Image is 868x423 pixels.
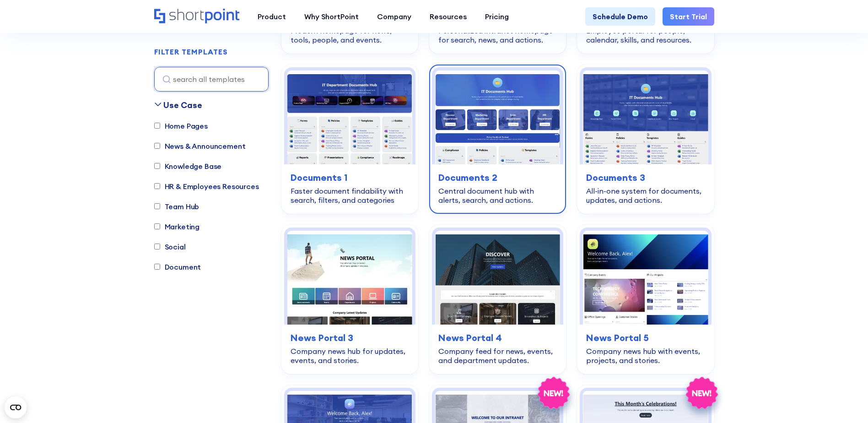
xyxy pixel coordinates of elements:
div: Resources [430,11,467,22]
div: Company feed for news, events, and department updates. [438,347,557,365]
a: Why ShortPoint [295,7,368,26]
div: FILTER TEMPLATES [154,49,228,56]
label: Document [154,261,201,272]
div: Company [377,11,411,22]
label: Knowledge Base [154,161,222,172]
a: Documents 1 – SharePoint Document Library Template: Faster document findability with search, filt... [281,65,418,214]
a: Schedule Demo [585,7,655,26]
a: Company [368,7,421,26]
label: News & Announcement [154,141,246,152]
a: Product [248,7,295,26]
label: Team Hub [154,201,199,212]
a: News Portal 3 – SharePoint Newsletter Template: Company news hub for updates, events, and stories... [281,225,418,374]
input: News & Announcement [154,143,160,149]
h3: News Portal 4 [438,331,557,345]
input: Social [154,244,160,250]
div: Why ShortPoint [304,11,359,22]
a: Home [154,9,239,24]
img: News Portal 5 – Intranet Company News Template: Company news hub with events, projects, and stories. [583,231,708,325]
input: Team Hub [154,204,160,210]
h3: Documents 1 [291,171,409,184]
input: Home Pages [154,123,160,129]
label: Social [154,241,186,252]
h3: Documents 2 [438,171,557,184]
input: search all templates [154,67,269,92]
a: Documents 2 – Document Management Template: Central document hub with alerts, search, and actions... [429,65,566,214]
div: Faster document findability with search, filters, and categories [291,186,409,205]
input: Document [154,264,160,270]
div: Product [258,11,286,22]
div: Employee portal for people, calendar, skills, and resources. [586,26,705,44]
div: Company news hub with events, projects, and stories. [586,347,705,365]
label: Marketing [154,221,200,232]
div: Modern homepage for news, tools, people, and events. [291,26,409,44]
div: Central document hub with alerts, search, and actions. [438,186,557,205]
img: Documents 3 – Document Management System Template: All-in-one system for documents, updates, and ... [583,70,708,164]
label: HR & Employees Resources [154,181,259,192]
a: Resources [421,7,476,26]
div: Pricing [485,11,509,22]
iframe: Chat Widget [703,317,868,423]
a: Documents 3 – Document Management System Template: All-in-one system for documents, updates, and ... [577,65,714,214]
label: Home Pages [154,120,208,131]
h3: News Portal 5 [586,331,705,345]
div: All-in-one system for documents, updates, and actions. [586,186,705,205]
a: News Portal 4 – Intranet Feed Template: Company feed for news, events, and department updates.New... [429,225,566,374]
img: News Portal 4 – Intranet Feed Template: Company feed for news, events, and department updates. [435,231,560,325]
button: Open CMP widget [5,396,27,418]
input: Marketing [154,224,160,230]
input: HR & Employees Resources [154,184,160,190]
div: Company news hub for updates, events, and stories. [291,347,409,365]
a: News Portal 5 – Intranet Company News Template: Company news hub with events, projects, and stori... [577,225,714,374]
a: Pricing [476,7,518,26]
img: Documents 2 – Document Management Template: Central document hub with alerts, search, and actions. [435,70,560,164]
img: Documents 1 – SharePoint Document Library Template: Faster document findability with search, filt... [287,70,412,164]
img: News Portal 3 – SharePoint Newsletter Template: Company news hub for updates, events, and stories. [287,231,412,325]
div: Personalized intranet homepage for search, news, and actions. [438,26,557,44]
div: Use Case [163,99,202,111]
a: Start Trial [663,7,714,26]
input: Knowledge Base [154,163,160,169]
h3: News Portal 3 [291,331,409,345]
h3: Documents 3 [586,171,705,184]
